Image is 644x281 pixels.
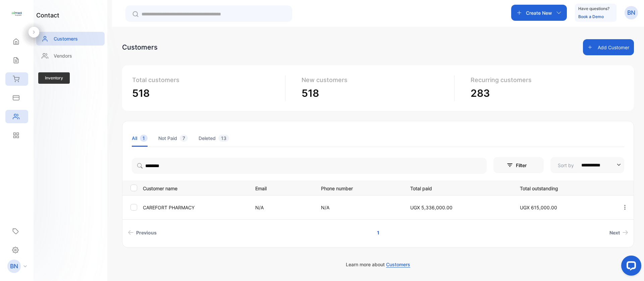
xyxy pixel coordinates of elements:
[471,86,619,101] p: 283
[132,86,280,101] p: 518
[122,42,158,52] div: Customers
[520,184,608,192] p: Total outstanding
[12,9,22,19] img: logo
[132,75,280,84] p: Total customers
[607,226,631,239] a: Next page
[511,5,567,21] button: Create New
[180,135,188,142] span: 7
[520,205,557,210] span: UGX 615,000.00
[122,226,634,239] ul: Pagination
[526,9,552,16] p: Create New
[54,35,78,42] p: Customers
[625,5,638,21] button: BN
[302,86,449,101] p: 518
[140,135,148,142] span: 1
[10,262,18,271] p: BN
[578,5,609,12] p: Have questions?
[609,229,620,236] span: Next
[36,49,105,63] a: Vendors
[410,205,452,210] span: UGX 5,336,000.00
[36,11,59,20] h1: contact
[38,72,70,84] span: Inventory
[143,184,247,192] p: Customer name
[36,32,105,46] a: Customers
[321,204,396,211] p: N/A
[158,130,188,147] li: Not Paid
[558,162,574,169] p: Sort by
[125,226,159,239] a: Previous page
[410,184,506,192] p: Total paid
[255,184,307,192] p: Email
[369,226,387,239] a: Page 1 is your current page
[550,157,624,173] button: Sort by
[132,130,148,147] li: All
[302,75,449,84] p: New customers
[616,253,644,281] iframe: LiveChat chat widget
[583,39,634,55] button: Add Customer
[143,204,247,211] p: CAREFORT PHARMACY
[122,261,634,268] p: Learn more about
[54,52,72,59] p: Vendors
[321,184,396,192] p: Phone number
[627,8,635,17] p: BN
[199,130,229,147] li: Deleted
[471,75,619,84] p: Recurring customers
[255,204,307,211] p: N/A
[218,135,229,142] span: 13
[578,14,604,19] a: Book a Demo
[386,262,410,268] span: Customers
[136,229,157,236] span: Previous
